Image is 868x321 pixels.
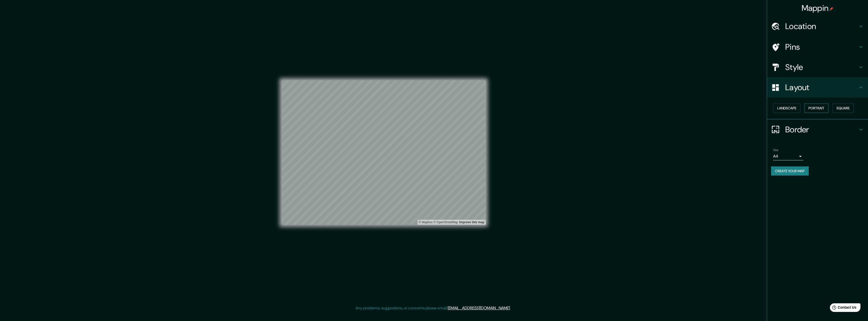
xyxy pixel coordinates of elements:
h4: Layout [785,82,858,92]
h4: Location [785,21,858,31]
a: Mapbox [419,220,433,224]
iframe: Help widget launcher [823,301,862,315]
canvas: Map [282,80,486,225]
div: Layout [767,77,868,97]
img: pin-icon.png [829,7,833,11]
label: Size [773,148,778,152]
div: . [511,305,512,311]
div: Pins [767,37,868,57]
button: Create your map [771,166,809,176]
p: Any problems, suggestions, or concerns please email . [356,305,511,311]
h4: Border [785,125,858,135]
button: Portrait [804,104,828,113]
a: [EMAIL_ADDRESS][DOMAIN_NAME] [448,305,510,311]
div: Location [767,16,868,36]
a: OpenStreetMap [433,220,458,224]
h4: Mappin [802,3,834,13]
div: Style [767,57,868,77]
button: Landscape [773,104,800,113]
h4: Style [785,62,858,72]
div: A4 [773,152,803,160]
div: . [511,305,511,311]
a: Map feedback [459,220,484,224]
h4: Pins [785,42,858,52]
button: Square [832,104,854,113]
div: Border [767,119,868,140]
